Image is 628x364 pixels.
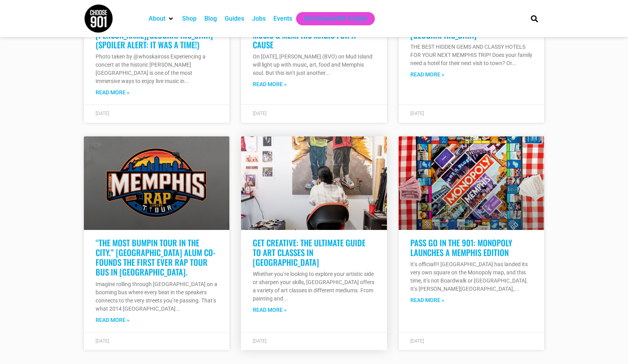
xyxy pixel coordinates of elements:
p: On [DATE], [PERSON_NAME] (BVO) on Mud Island will light up with music, art, food and Memphis soul... [253,53,375,77]
a: Guides [225,14,244,23]
a: Blog [204,14,217,23]
nav: Main nav [145,12,518,25]
a: Events [273,14,292,23]
span: [DATE] [410,338,424,344]
div: Search [528,12,541,25]
a: Get Creative: The Ultimate Guide to Art Classes in [GEOGRAPHIC_DATA] [253,237,365,268]
p: Whether you’re looking to explore your artistic side or sharpen your skills, [GEOGRAPHIC_DATA] of... [253,270,375,303]
a: Read more about Get Creative: The Ultimate Guide to Art Classes in Memphis [253,306,287,314]
a: Shop [182,14,197,23]
a: An artist sits in a chair painting a large portrait of two young musicians playing brass instrume... [241,136,387,230]
a: “The most bumpin tour in the city.” [GEOGRAPHIC_DATA] alum co-founds the first ever rap tour bus ... [96,237,216,278]
div: About [145,12,178,25]
a: Read more about Boutique Hotels in Memphis [410,71,444,79]
span: [DATE] [96,111,109,116]
span: [DATE] [253,111,266,116]
p: It’s official!!! [GEOGRAPHIC_DATA] has landed its very own square on the Monopoly map, and this t... [410,260,532,293]
p: THE BEST HIDDEN GEMS AND CLASSY HOTELS FOR YOUR NEXT MEMPHIS TRIP! Does your family need a hotel ... [410,43,532,67]
a: Jobs [252,14,266,23]
a: Read more about “The most bumpin tour in the city.” Soulsville Charter School alum co-founds the ... [96,316,130,324]
span: [DATE] [253,338,266,344]
a: About [149,14,165,23]
a: Read more about Experiencing Big K.R.I.T. at Overton Park Shell (Spoiler Alert: It was a time!) [96,88,130,97]
a: Read more about Pass Go in the 901: Monopoly Launches a Memphis Edition [410,296,444,304]
a: Get Choose901 Emails [304,14,367,23]
a: Read more about LEGENDS LIVE HERE: A NIGHT OF ART, MUSIC & MEMPHIS MAGIC FOR A CAUSE [253,80,287,88]
span: [DATE] [96,338,109,344]
p: Photo taken by @whoskaiross Experiencing a concert at the historic [PERSON_NAME][GEOGRAPHIC_DATA]... [96,53,218,85]
a: Pass Go in the 901: Monopoly Launches a Memphis Edition [410,237,512,258]
p: Imagine rolling through [GEOGRAPHIC_DATA] on a booming bus where every beat in the speakers conne... [96,280,218,313]
span: [DATE] [410,111,424,116]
